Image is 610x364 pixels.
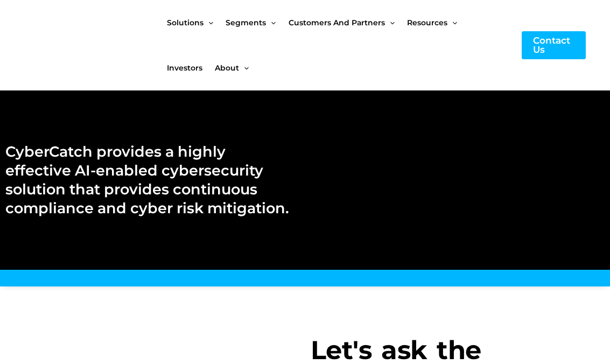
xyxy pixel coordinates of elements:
[5,142,294,218] h2: CyberCatch provides a highly effective AI-enabled cybersecurity solution that provides continuous...
[215,45,239,90] span: About
[167,45,202,90] span: Investors
[239,45,249,90] span: Menu Toggle
[522,31,586,59] a: Contact Us
[167,45,215,90] a: Investors
[19,23,148,68] img: CyberCatch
